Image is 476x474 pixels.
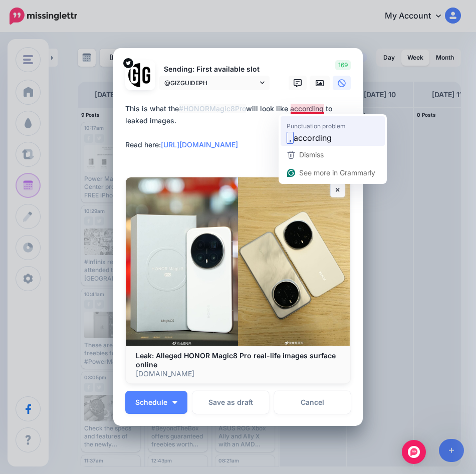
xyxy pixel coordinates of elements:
[126,177,350,346] img: Leak: Alleged HONOR Magic8 Pro real-life images surface online
[125,391,187,414] button: Schedule
[274,391,351,414] a: Cancel
[335,60,351,70] span: 169
[159,64,270,75] p: Sending: First available slot
[125,103,356,163] textarea: To enrich screen reader interactions, please activate Accessibility in Grammarly extension settings
[136,369,340,378] p: [DOMAIN_NAME]
[159,76,270,90] a: @GIZGUIDEPH
[164,78,258,88] span: @GIZGUIDEPH
[135,399,167,406] span: Schedule
[128,63,152,87] img: JT5sWCfR-79925.png
[192,391,269,414] button: Save as draft
[136,351,336,369] b: Leak: Alleged HONOR Magic8 Pro real-life images surface online
[125,103,356,151] div: This is what the will look like according to leaked images. Read here:
[172,401,177,404] img: arrow-down-white.png
[402,440,426,464] div: Open Intercom Messenger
